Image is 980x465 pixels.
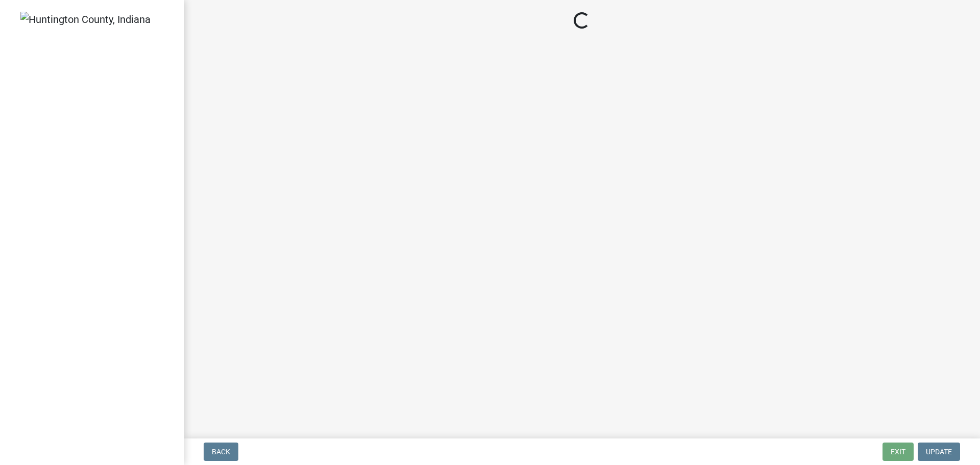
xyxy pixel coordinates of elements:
[883,443,914,461] button: Exit
[918,443,960,461] button: Update
[212,448,230,456] span: Back
[926,448,952,456] span: Update
[204,443,238,461] button: Back
[20,12,151,27] img: Huntington County, Indiana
